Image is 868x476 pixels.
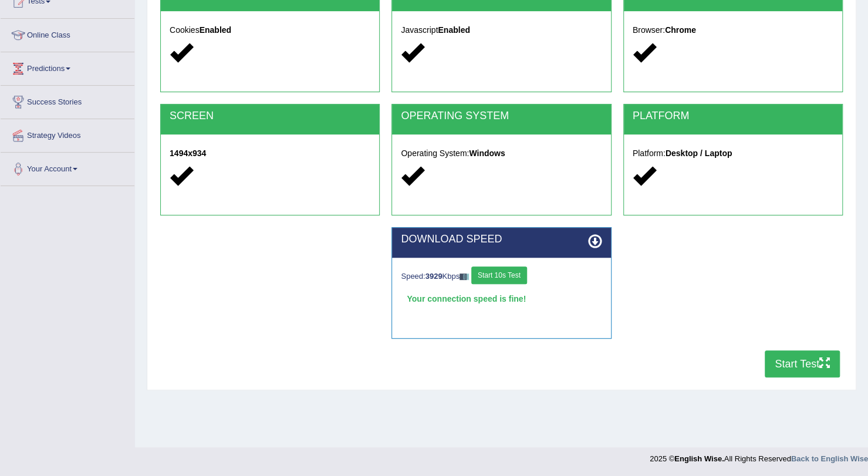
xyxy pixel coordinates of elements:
strong: Windows [469,148,505,158]
strong: 3929 [425,272,443,281]
a: Online Class [1,19,134,48]
h2: DOWNLOAD SPEED [401,234,602,245]
div: Your connection speed is fine! [401,290,602,308]
a: Predictions [1,52,134,82]
h5: Cookies [170,26,370,35]
div: Speed: Kbps [401,266,602,287]
strong: English Wise. [674,454,724,463]
button: Start Test [765,350,840,377]
strong: Desktop / Laptop [666,148,732,158]
a: Your Account [1,153,134,182]
a: Success Stories [1,86,134,115]
strong: Enabled [438,25,470,35]
strong: Enabled [200,25,231,35]
h2: SCREEN [170,110,370,122]
button: Start 10s Test [471,266,527,284]
h2: PLATFORM [633,110,833,122]
strong: 1494x934 [170,148,206,158]
h5: Javascript [401,26,602,35]
div: 2025 © All Rights Reserved [650,447,868,464]
img: ajax-loader-fb-connection.gif [460,274,469,280]
h2: OPERATING SYSTEM [401,110,602,122]
a: Back to English Wise [791,454,868,463]
h5: Operating System: [401,149,602,158]
h5: Platform: [633,149,833,158]
h5: Browser: [633,26,833,35]
a: Strategy Videos [1,119,134,148]
strong: Chrome [665,25,696,35]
